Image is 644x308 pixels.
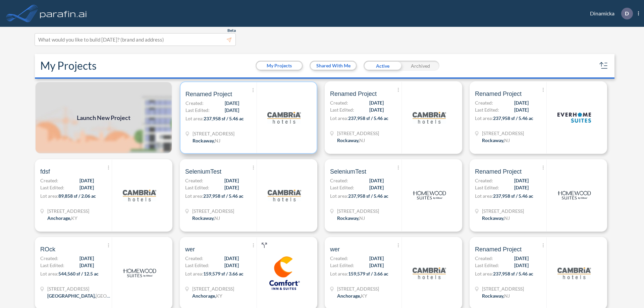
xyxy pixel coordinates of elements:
div: Rockaway, NJ [192,214,220,222]
span: NJ [359,137,365,143]
span: [DATE] [225,107,239,114]
span: Lot area: [185,193,203,199]
span: 544,560 sf / 12.5 ac [58,271,99,276]
span: [DATE] [514,99,529,106]
span: Lot area: [475,115,493,121]
span: Rockaway , [337,215,359,221]
div: Archived [401,61,439,71]
div: Anchorage, KY [47,214,77,222]
span: Renamed Project [475,168,522,176]
span: [DATE] [79,262,94,269]
span: Last Edited: [475,106,499,113]
span: [DATE] [369,99,384,106]
span: Created: [330,177,348,184]
span: fdsf [40,168,50,176]
div: Rockaway, NJ [193,137,220,144]
a: Launch New Project [35,81,172,154]
span: Lot area: [330,193,348,199]
span: Created: [185,177,203,184]
a: SeleniumTestCreated:[DATE]Last Edited:[DATE]Lot area:237,958 sf / 5.46 ac[STREET_ADDRESS]Rockaway... [322,159,467,232]
span: Created: [475,255,493,262]
span: 1899 Evergreen Rd [47,207,89,214]
span: Created: [330,99,348,106]
span: Renamed Project [185,90,232,98]
span: 237,958 sf / 5.46 ac [203,193,244,199]
span: KY [71,215,77,221]
span: Last Edited: [40,184,64,191]
span: Rockaway , [193,138,215,143]
div: Active [364,61,401,71]
span: 321 Mt Hope Ave [482,285,524,292]
span: Last Edited: [185,107,210,114]
img: logo [123,256,156,290]
span: 237,958 sf / 5.46 ac [204,116,244,121]
h2: My Projects [40,59,97,72]
span: Anchorage , [192,293,216,299]
span: Lot area: [185,116,204,121]
span: 237,958 sf / 5.46 ac [348,193,388,199]
a: SeleniumTestCreated:[DATE]Last Edited:[DATE]Lot area:237,958 sf / 5.46 ac[STREET_ADDRESS]Rockaway... [177,159,322,232]
span: Lot area: [40,193,58,199]
span: 237,958 sf / 5.46 ac [493,115,533,121]
span: Rockaway , [337,137,359,143]
span: [DATE] [79,177,94,184]
span: [DATE] [514,262,529,269]
span: Renamed Project [475,245,522,253]
span: NJ [504,293,510,299]
span: [GEOGRAPHIC_DATA] [96,293,144,299]
span: 1790 Evergreen Rd [337,285,379,292]
span: Beta [227,28,236,33]
span: SeleniumTest [330,168,366,176]
span: 159,579 sf / 3.66 ac [348,271,388,276]
span: wer [330,245,340,253]
span: 321 Mt Hope Ave [482,207,524,214]
span: 1790 Evergreen Rd [192,285,234,292]
span: KY [361,293,367,299]
span: 159,579 sf / 3.66 ac [203,271,244,276]
span: [DATE] [369,184,384,191]
img: logo [557,179,591,212]
span: [DATE] [369,106,384,113]
span: Rockaway , [192,215,214,221]
span: Last Edited: [475,184,499,191]
span: 13835 Beaumont Hwy [47,285,111,292]
img: logo [268,179,301,212]
a: Renamed ProjectCreated:[DATE]Last Edited:[DATE]Lot area:237,958 sf / 5.46 ac[STREET_ADDRESS]Rocka... [467,159,612,232]
span: wer [185,245,195,253]
span: Last Edited: [330,184,354,191]
img: logo [413,101,446,134]
span: Renamed Project [330,90,377,98]
span: [DATE] [369,177,384,184]
span: [GEOGRAPHIC_DATA] , [47,293,96,299]
span: Last Edited: [330,262,354,269]
span: [DATE] [514,177,529,184]
div: Rockaway, NJ [482,292,510,299]
div: Anchorage, KY [337,292,367,299]
span: Last Edited: [40,262,64,269]
span: [DATE] [224,177,239,184]
span: NJ [215,138,220,143]
span: [DATE] [514,255,529,262]
span: Rockaway , [482,215,504,221]
span: Lot area: [475,193,493,199]
img: logo [413,256,446,290]
button: sort [598,60,609,71]
span: 237,958 sf / 5.46 ac [493,193,533,199]
img: logo [557,256,591,290]
span: 321 Mt Hope Ave [193,130,234,137]
span: Lot area: [330,271,348,276]
span: Lot area: [185,271,203,276]
span: Lot area: [40,271,58,276]
span: Created: [475,99,493,106]
span: Created: [185,255,203,262]
span: Created: [40,177,58,184]
a: Renamed ProjectCreated:[DATE]Last Edited:[DATE]Lot area:237,958 sf / 5.46 ac[STREET_ADDRESS]Rocka... [467,81,612,154]
div: Rockaway, NJ [337,137,365,144]
span: 321 Mt Hope Ave [337,207,379,214]
span: Created: [475,177,493,184]
span: Anchorage , [47,215,71,221]
span: NJ [359,215,365,221]
span: Created: [330,255,348,262]
span: Last Edited: [330,106,354,113]
span: NJ [504,215,510,221]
